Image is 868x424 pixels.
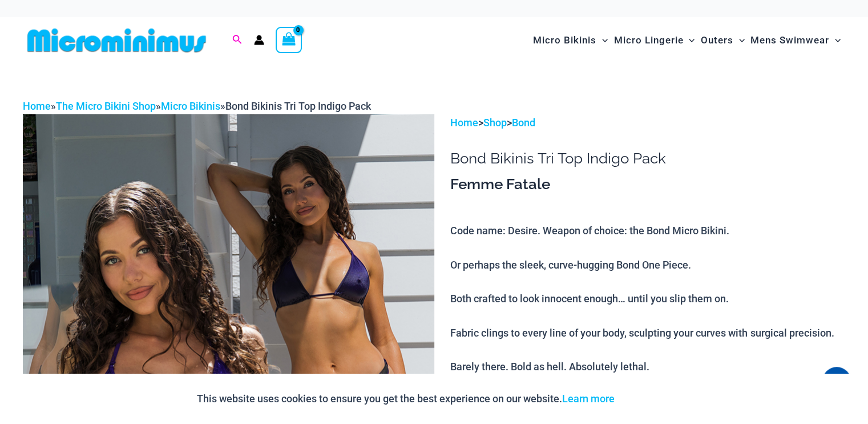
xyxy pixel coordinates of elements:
[530,23,611,58] a: Micro BikinisMenu ToggleMenu Toggle
[450,114,845,131] p: > >
[450,150,845,167] h1: Bond Bikinis Tri Top Indigo Pack
[698,23,748,58] a: OutersMenu ToggleMenu Toggle
[683,26,695,55] span: Menu Toggle
[613,26,683,55] span: Micro Lingerie
[533,26,596,55] span: Micro Bikinis
[450,117,478,129] a: Home
[23,100,51,112] a: Home
[562,393,615,405] a: Learn more
[161,100,220,112] a: Micro Bikinis
[483,117,507,129] a: Shop
[23,100,371,112] span: » » »
[232,33,243,47] a: Search icon link
[254,35,264,45] a: Account icon link
[733,26,745,55] span: Menu Toggle
[701,26,733,55] span: Outers
[829,26,841,55] span: Menu Toggle
[197,390,615,407] p: This website uses cookies to ensure you get the best experience on our website.
[623,385,672,413] button: Accept
[750,26,829,55] span: Mens Swimwear
[748,23,843,58] a: Mens SwimwearMenu ToggleMenu Toggle
[450,175,845,194] h3: Femme Fatale
[276,27,302,53] a: View Shopping Cart, empty
[528,21,845,59] nav: Site Navigation
[611,23,697,58] a: Micro LingerieMenu ToggleMenu Toggle
[56,100,156,112] a: The Micro Bikini Shop
[225,100,371,112] span: Bond Bikinis Tri Top Indigo Pack
[23,27,211,53] img: MM SHOP LOGO FLAT
[596,26,608,55] span: Menu Toggle
[512,117,535,129] a: Bond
